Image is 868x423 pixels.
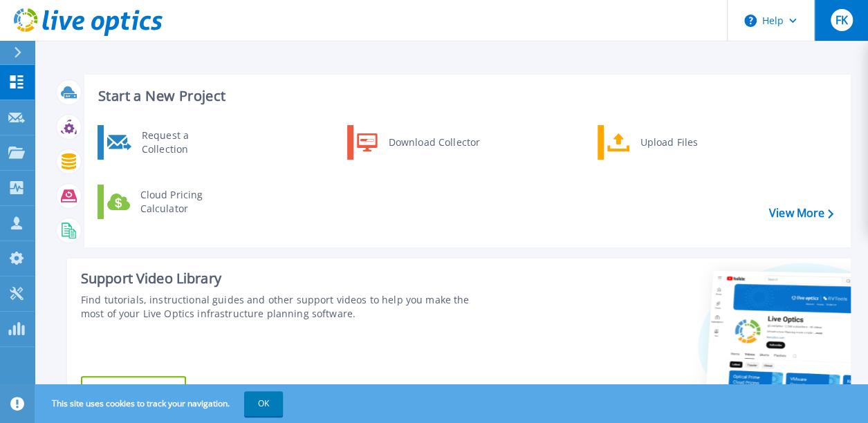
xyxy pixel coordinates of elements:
span: This site uses cookies to track your navigation. [38,391,283,416]
a: Download Collector [347,125,489,160]
div: Cloud Pricing Calculator [133,188,236,216]
a: Upload Files [598,125,739,160]
a: View More [769,207,833,220]
div: Support Video Library [81,270,488,288]
a: Explore Now! [81,376,186,404]
div: Download Collector [382,129,486,156]
button: OK [244,391,283,416]
span: FK [835,15,847,26]
h3: Start a New Project [98,88,833,104]
a: Cloud Pricing Calculator [98,185,239,219]
div: Request a Collection [135,129,236,156]
div: Find tutorials, instructional guides and other support videos to help you make the most of your L... [81,293,488,321]
a: Request a Collection [98,125,239,160]
div: Upload Files [634,129,736,156]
